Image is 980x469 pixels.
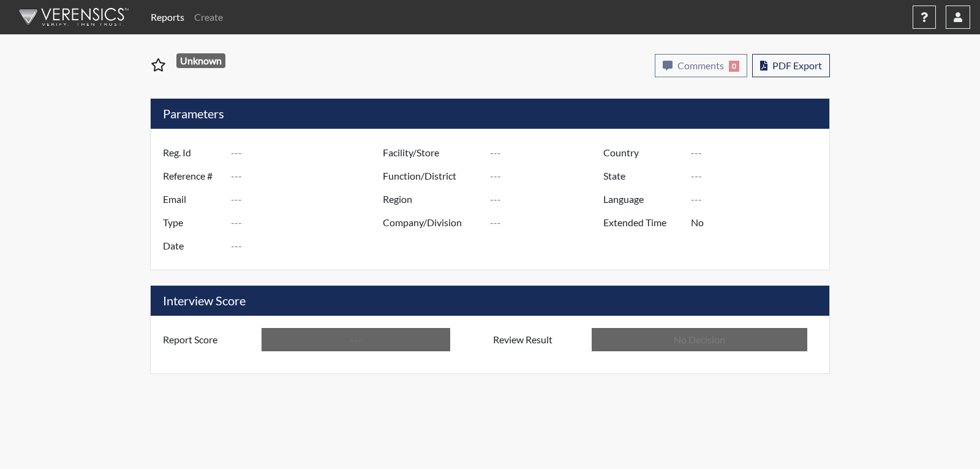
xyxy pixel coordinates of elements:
[490,211,606,234] input: ---
[151,99,829,129] h5: Parameters
[189,5,228,29] a: Create
[231,188,386,211] input: ---
[594,141,691,164] label: Country
[691,188,826,211] input: ---
[484,328,592,351] label: Review Result
[154,328,262,351] label: Report Score
[592,328,807,351] input: No Decision
[594,188,691,211] label: Language
[154,141,231,164] label: Reg. Id
[772,59,822,71] span: PDF Export
[677,59,724,71] span: Comments
[154,164,231,188] label: Reference #
[146,5,189,29] a: Reports
[151,286,829,316] h5: Interview Score
[231,234,386,257] input: ---
[691,211,826,234] input: ---
[154,188,231,211] label: Email
[374,141,490,164] label: Facility/Store
[655,54,747,77] button: Comments0
[594,164,691,188] label: State
[594,211,691,234] label: Extended Time
[691,141,826,164] input: ---
[374,188,490,211] label: Region
[374,164,490,188] label: Function/District
[231,141,386,164] input: ---
[231,211,386,234] input: ---
[752,54,830,77] button: PDF Export
[262,328,450,351] input: ---
[176,53,226,68] span: Unknown
[490,188,606,211] input: ---
[231,164,386,188] input: ---
[374,211,490,234] label: Company/Division
[154,211,231,234] label: Type
[691,164,826,188] input: ---
[490,141,606,164] input: ---
[729,61,739,72] span: 0
[154,234,231,257] label: Date
[490,164,606,188] input: ---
